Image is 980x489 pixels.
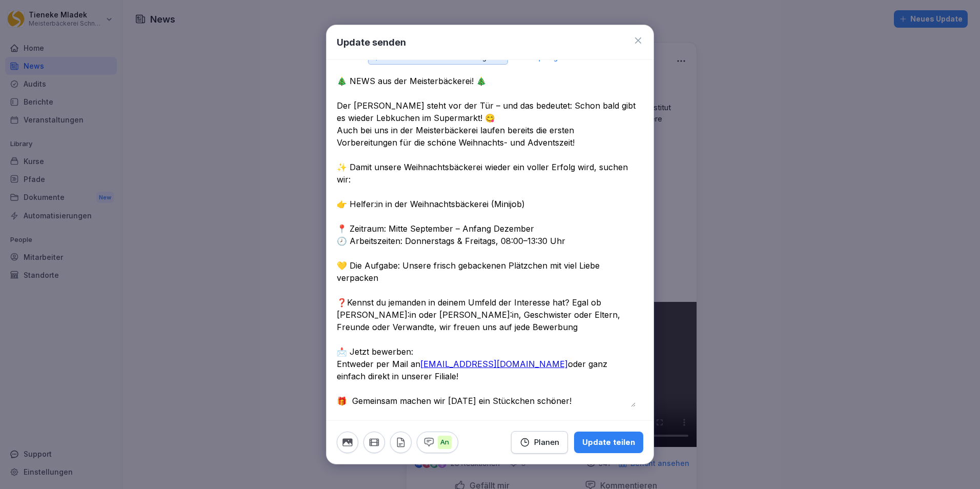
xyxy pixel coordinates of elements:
p: An [438,436,452,449]
div: Planen [520,437,559,448]
button: Update teilen [574,432,643,453]
h1: Update senden [337,35,406,49]
div: Update teilen [582,437,635,448]
a: [EMAIL_ADDRESS][DOMAIN_NAME] [420,359,568,369]
button: Planen [511,431,568,454]
button: An [417,432,458,453]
